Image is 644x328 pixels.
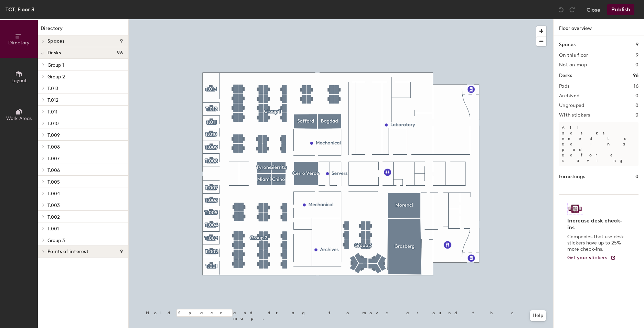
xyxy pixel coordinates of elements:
[117,50,123,56] span: 96
[47,121,59,127] span: T.010
[587,4,600,15] button: Close
[11,78,27,84] span: Layout
[6,5,34,14] div: TCT, Floor 3
[47,226,59,232] span: T.001
[569,6,576,13] img: Redo
[47,167,60,173] span: T.006
[567,234,626,252] p: Companies that use desk stickers have up to 25% more check-ins.
[47,97,58,103] span: T.012
[47,74,65,80] span: Group 2
[6,116,32,121] span: Work Areas
[635,112,638,118] h2: 0
[47,179,60,185] span: T.005
[634,84,638,89] h2: 16
[636,41,638,48] h1: 9
[636,53,638,58] h2: 9
[47,86,58,91] span: T.013
[554,19,644,35] h1: Floor overview
[559,62,587,68] h2: Not on map
[47,132,60,138] span: T.009
[559,41,576,48] h1: Spaces
[559,122,638,166] p: All desks need to be in a pod before saving
[530,310,546,321] button: Help
[47,62,64,68] span: Group 1
[635,173,638,181] h1: 0
[559,112,590,118] h2: With stickers
[559,84,569,89] h2: Pods
[559,93,579,99] h2: Archived
[47,50,61,56] span: Desks
[567,203,583,215] img: Sticker logo
[559,173,585,181] h1: Furnishings
[47,191,60,197] span: T.004
[47,39,65,44] span: Spaces
[635,62,638,68] h2: 0
[8,40,30,46] span: Directory
[607,4,634,15] button: Publish
[120,249,123,254] span: 9
[559,103,584,108] h2: Ungrouped
[47,156,60,162] span: T.007
[567,255,608,261] span: Get your stickers
[559,72,572,79] h1: Desks
[47,109,57,115] span: T.011
[47,203,60,208] span: T.003
[38,25,128,35] h1: Directory
[633,72,638,79] h1: 96
[47,144,60,150] span: T.008
[47,238,65,243] span: Group 3
[47,214,60,220] span: T.002
[120,39,123,44] span: 9
[558,6,565,13] img: Undo
[567,255,616,261] a: Get your stickers
[635,103,638,108] h2: 0
[635,93,638,99] h2: 0
[567,217,626,231] h4: Increase desk check-ins
[559,53,588,58] h2: On this floor
[47,249,88,254] span: Points of interest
